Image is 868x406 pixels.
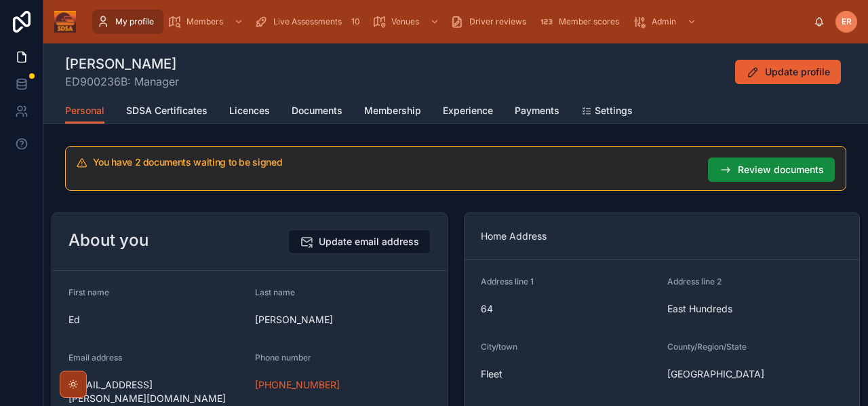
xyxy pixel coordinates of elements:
[319,235,419,248] span: Update email address
[186,16,223,27] span: Members
[163,10,250,34] a: Members
[68,287,109,297] span: First name
[443,98,493,126] a: Experience
[68,352,122,363] span: Email address
[250,10,368,34] a: Live Assessments10
[481,302,656,316] span: 64
[652,16,676,27] span: Admin
[92,10,163,34] a: My profile
[708,158,835,182] button: Review documents
[581,98,633,126] a: Settings
[229,104,270,117] span: Licences
[292,98,342,126] a: Documents
[65,73,179,90] span: ED900236B: Manager
[292,104,342,117] span: Documents
[443,104,493,117] span: Experience
[255,352,311,363] span: Phone number
[364,104,421,117] span: Membership
[515,98,559,126] a: Payments
[115,16,154,27] span: My profile
[255,378,340,392] a: [PHONE_NUMBER]
[536,10,629,34] a: Member scores
[126,98,208,126] a: SDSA Certificates
[391,16,419,27] span: Venues
[54,11,76,33] img: App logo
[481,230,547,242] span: Home Address
[93,158,697,167] h5: You have 2 documents waiting to be signed
[735,60,841,84] button: Update profile
[559,16,619,27] span: Member scores
[368,10,446,34] a: Venues
[68,229,149,251] h2: About you
[65,104,104,117] span: Personal
[65,54,179,73] h1: [PERSON_NAME]
[481,276,534,287] span: Address line 1
[667,302,843,316] span: East Hundreds
[229,98,270,126] a: Licences
[842,16,852,27] span: ER
[68,313,244,327] span: Ed
[273,16,342,27] span: Live Assessments
[469,16,526,27] span: Driver reviews
[738,163,824,177] span: Review documents
[87,7,814,37] div: scrollable content
[667,276,722,287] span: Address line 2
[255,313,431,327] span: [PERSON_NAME]
[481,342,517,352] span: City/town
[765,65,830,79] span: Update profile
[347,14,364,30] div: 10
[288,229,431,254] button: Update email address
[595,104,633,117] span: Settings
[515,104,559,117] span: Payments
[629,10,703,34] a: Admin
[255,287,295,297] span: Last name
[68,378,244,405] span: [EMAIL_ADDRESS][PERSON_NAME][DOMAIN_NAME]
[667,342,747,352] span: County/Region/State
[65,98,104,124] a: Personal
[446,10,536,34] a: Driver reviews
[481,367,656,381] span: Fleet
[126,104,208,117] span: SDSA Certificates
[667,367,843,381] span: [GEOGRAPHIC_DATA]
[364,98,421,126] a: Membership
